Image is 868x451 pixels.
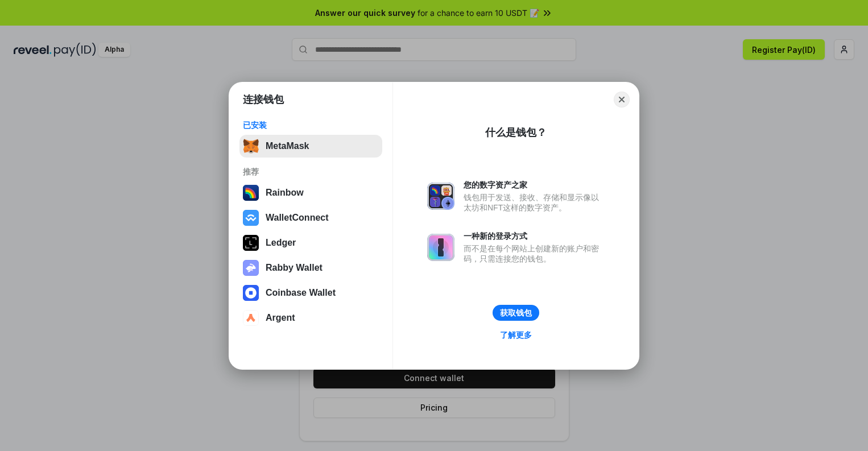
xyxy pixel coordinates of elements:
div: 一种新的登录方式 [464,231,605,241]
img: svg+xml,%3Csvg%20xmlns%3D%22http%3A%2F%2Fwww.w3.org%2F2000%2Fsvg%22%20fill%3D%22none%22%20viewBox... [243,260,259,276]
img: svg+xml,%3Csvg%20xmlns%3D%22http%3A%2F%2Fwww.w3.org%2F2000%2Fsvg%22%20fill%3D%22none%22%20viewBox... [427,234,454,261]
div: 已安装 [243,120,379,130]
button: Ledger [239,231,382,254]
div: Rainbow [266,188,304,198]
button: 获取钱包 [493,305,539,321]
button: Argent [239,307,382,329]
div: 了解更多 [500,330,532,340]
div: WalletConnect [266,213,329,223]
button: MetaMask [239,135,382,158]
img: svg+xml,%3Csvg%20xmlns%3D%22http%3A%2F%2Fwww.w3.org%2F2000%2Fsvg%22%20width%3D%2228%22%20height%3... [243,235,259,251]
img: svg+xml,%3Csvg%20fill%3D%22none%22%20height%3D%2233%22%20viewBox%3D%220%200%2035%2033%22%20width%... [243,138,259,154]
img: svg+xml,%3Csvg%20width%3D%22120%22%20height%3D%22120%22%20viewBox%3D%220%200%20120%20120%22%20fil... [243,185,259,201]
div: Coinbase Wallet [266,288,336,298]
img: svg+xml,%3Csvg%20width%3D%2228%22%20height%3D%2228%22%20viewBox%3D%220%200%2028%2028%22%20fill%3D... [243,210,259,226]
div: 获取钱包 [500,308,532,318]
div: 什么是钱包？ [485,126,547,139]
a: 了解更多 [493,328,539,342]
h1: 连接钱包 [243,93,284,106]
img: svg+xml,%3Csvg%20width%3D%2228%22%20height%3D%2228%22%20viewBox%3D%220%200%2028%2028%22%20fill%3D... [243,310,259,326]
div: MetaMask [266,141,309,151]
button: Rabby Wallet [239,256,382,279]
button: WalletConnect [239,206,382,229]
div: Ledger [266,238,296,248]
img: svg+xml,%3Csvg%20width%3D%2228%22%20height%3D%2228%22%20viewBox%3D%220%200%2028%2028%22%20fill%3D... [243,285,259,301]
button: Rainbow [239,181,382,204]
div: 您的数字资产之家 [464,180,605,190]
div: Argent [266,313,295,323]
div: 而不是在每个网站上创建新的账户和密码，只需连接您的钱包。 [464,243,605,264]
button: Coinbase Wallet [239,282,382,304]
div: Rabby Wallet [266,263,323,273]
div: 推荐 [243,167,379,177]
button: Close [614,92,630,107]
img: svg+xml,%3Csvg%20xmlns%3D%22http%3A%2F%2Fwww.w3.org%2F2000%2Fsvg%22%20fill%3D%22none%22%20viewBox... [427,183,454,210]
div: 钱包用于发送、接收、存储和显示像以太坊和NFT这样的数字资产。 [464,192,605,213]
